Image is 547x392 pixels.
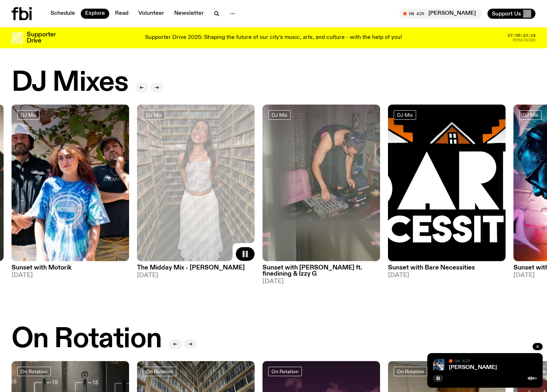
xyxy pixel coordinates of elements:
a: DJ Mix [394,110,416,120]
a: The Midday Mix - [PERSON_NAME][DATE] [137,261,255,279]
a: Schedule [46,9,79,19]
h3: The Midday Mix - [PERSON_NAME] [137,265,255,271]
span: On Rotation [21,369,48,374]
span: Support Us [492,10,521,17]
a: On Rotation [17,367,51,376]
span: DJ Mix [21,112,36,117]
a: Newsletter [170,9,208,19]
h2: DJ Mixes [12,69,128,97]
a: [PERSON_NAME] [449,365,497,370]
a: On Rotation [143,367,176,376]
span: Remaining [513,38,535,42]
a: On Rotation [394,367,427,376]
h3: Sunset with Bare Necessities [388,265,506,271]
span: [DATE] [263,279,380,285]
span: [DATE] [12,272,129,279]
a: DJ Mix [143,110,165,120]
span: On Air [455,358,470,363]
button: Support Us [488,9,535,19]
h3: Supporter Drive [27,32,56,44]
span: 07:06:10:14 [508,34,535,37]
a: DJ Mix [17,110,40,120]
span: DJ Mix [272,112,287,117]
span: [DATE] [388,272,506,279]
a: DJ Mix [268,110,291,120]
button: On Air[PERSON_NAME] [400,9,482,19]
a: Volunteer [134,9,168,19]
a: Sunset with Bare Necessities[DATE] [388,261,506,279]
span: On Rotation [272,369,299,374]
span: On Rotation [146,369,173,374]
span: [DATE] [137,272,255,279]
a: DJ Mix [519,110,542,120]
span: DJ Mix [146,112,162,117]
a: On Rotation [268,367,302,376]
p: Supporter Drive 2025: Shaping the future of our city’s music, arts, and culture - with the help o... [145,35,402,41]
a: Sunset with [PERSON_NAME] ft. finedining & Izzy G[DATE] [263,261,380,285]
span: On Rotation [397,369,424,374]
a: Read [111,9,133,19]
span: DJ Mix [397,112,413,117]
h3: Sunset with Motorik [12,265,129,271]
a: Explore [81,9,109,19]
span: DJ Mix [522,112,538,117]
img: Andrew, Reenie, and Pat stand in a row, smiling at the camera, in dappled light with a vine leafe... [12,104,129,261]
h2: On Rotation [12,326,162,353]
img: Bare Necessities [388,104,506,261]
h3: Sunset with [PERSON_NAME] ft. finedining & Izzy G [263,265,380,277]
a: Sunset with Motorik[DATE] [12,261,129,279]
